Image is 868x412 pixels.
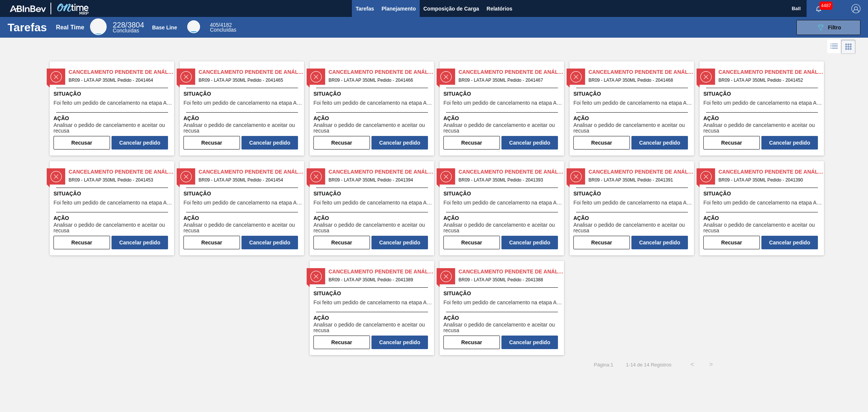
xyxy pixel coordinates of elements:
[761,236,818,249] button: Cancelar pedido
[241,236,298,249] button: Cancelar pedido
[69,76,168,84] span: BR09 - LATA AP 350ML Pedido - 2041464
[573,236,630,249] button: Recusar
[313,234,428,249] div: Completar tarefa: 30222069
[458,176,558,184] span: BR09 - LATA AP 350ML Pedido - 2041393
[588,176,688,184] span: BR09 - LATA AP 350ML Pedido - 2041391
[443,100,562,106] span: Foi feito um pedido de cancelamento na etapa Aguardando Faturamento
[313,134,428,150] div: Completar tarefa: 30222059
[8,23,47,32] h1: Tarefas
[443,200,562,206] span: Foi feito um pedido de cancelamento na etapa Aguardando Faturamento
[443,336,500,349] button: Recusar
[718,176,818,184] span: BR09 - LATA AP 350ML Pedido - 2041390
[183,214,302,222] span: Ação
[703,236,760,249] button: Recusar
[570,171,582,182] img: status
[573,222,692,234] span: Analisar o pedido de cancelamento e aceitar ou recusa
[313,236,370,249] button: Recusar
[313,200,432,206] span: Foi feito um pedido de cancelamento na etapa Aguardando Faturamento
[329,168,434,176] span: Cancelamento Pendente de Análise
[53,114,172,122] span: Ação
[313,114,432,122] span: Ação
[458,68,564,76] span: Cancelamento Pendente de Análise
[313,290,432,298] span: Situação
[827,40,841,54] div: Visão em Lista
[573,214,692,222] span: Ação
[313,190,432,198] span: Situação
[313,90,432,98] span: Situação
[573,122,692,134] span: Analisar o pedido de cancelamento e aceitar ou recusa
[183,200,302,206] span: Foi feito um pedido de cancelamento na etapa Aguardando Faturamento
[371,236,428,249] button: Cancelar pedido
[356,4,374,13] span: Tarefas
[113,27,139,34] span: Concluídas
[570,71,582,82] img: status
[828,24,841,31] span: Filtro
[313,222,432,234] span: Analisar o pedido de cancelamento e aceitar ou recusa
[69,176,168,184] span: BR09 - LATA AP 350ML Pedido - 2041453
[53,122,172,134] span: Analisar o pedido de cancelamento e aceitar ou recusa
[683,355,701,374] button: <
[313,314,432,322] span: Ação
[310,271,322,282] img: status
[187,20,200,33] div: Base Line
[501,336,558,349] button: Cancelar pedido
[625,362,671,368] span: 1 - 14 de 14 Registros
[183,136,240,150] button: Recusar
[180,171,192,182] img: status
[53,236,110,249] button: Recusar
[703,214,822,222] span: Ação
[807,3,831,14] button: Notificações
[329,268,434,276] span: Cancelamento Pendente de Análise
[382,4,416,13] span: Planejamento
[371,136,428,150] button: Cancelar pedido
[703,234,818,249] div: Completar tarefa: 30222072
[458,268,564,276] span: Cancelamento Pendente de Análise
[718,76,818,84] span: BR09 - LATA AP 350ML Pedido - 2041452
[594,362,613,368] span: Página : 1
[443,90,562,98] span: Situação
[329,76,428,84] span: BR09 - LATA AP 350ML Pedido - 2041466
[10,5,46,12] img: TNhmsLtSVTkK8tSr43FrP2fwEKptu5GPRR3wAAAABJRU5ErkJggg==
[443,214,562,222] span: Ação
[443,314,562,322] span: Ação
[183,222,302,234] span: Analisar o pedido de cancelamento e aceitar ou recusa
[313,122,432,134] span: Analisar o pedido de cancelamento e aceitar ou recusa
[700,71,712,82] img: status
[199,168,304,176] span: Cancelamento Pendente de Análise
[573,136,630,150] button: Recusar
[112,136,168,150] button: Cancelar pedido
[183,122,302,134] span: Analisar o pedido de cancelamento e aceitar ou recusa
[199,76,298,84] span: BR09 - LATA AP 350ML Pedido - 2041465
[443,136,500,150] button: Recusar
[423,4,479,13] span: Composição de Carga
[703,136,760,150] button: Recusar
[573,134,688,150] div: Completar tarefa: 30222061
[718,68,824,76] span: Cancelamento Pendente de Análise
[458,168,564,176] span: Cancelamento Pendente de Análise
[443,134,558,150] div: Completar tarefa: 30222060
[310,171,322,182] img: status
[69,68,174,76] span: Cancelamento Pendente de Análise
[313,322,432,334] span: Analisar o pedido de cancelamento e aceitar ou recusa
[443,122,562,134] span: Analisar o pedido de cancelamento e aceitar ou recusa
[199,176,298,184] span: BR09 - LATA AP 350ML Pedido - 2041454
[440,171,452,182] img: status
[50,71,62,82] img: status
[53,136,110,150] button: Recusar
[53,200,172,206] span: Foi feito um pedido de cancelamento na etapa Aguardando Faturamento
[371,336,428,349] button: Cancelar pedido
[443,290,562,298] span: Situação
[487,4,512,13] span: Relatórios
[701,355,720,374] button: >
[180,71,192,82] img: status
[443,334,558,349] div: Completar tarefa: 30222074
[53,190,172,198] span: Situação
[443,234,558,249] div: Completar tarefa: 30222070
[631,136,688,150] button: Cancelar pedido
[313,136,370,150] button: Recusar
[458,76,558,84] span: BR09 - LATA AP 350ML Pedido - 2041467
[53,222,172,234] span: Analisar o pedido de cancelamento e aceitar ou recusa
[113,21,125,29] span: 228
[819,2,833,10] span: 4487
[443,322,562,334] span: Analisar o pedido de cancelamento e aceitar ou recusa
